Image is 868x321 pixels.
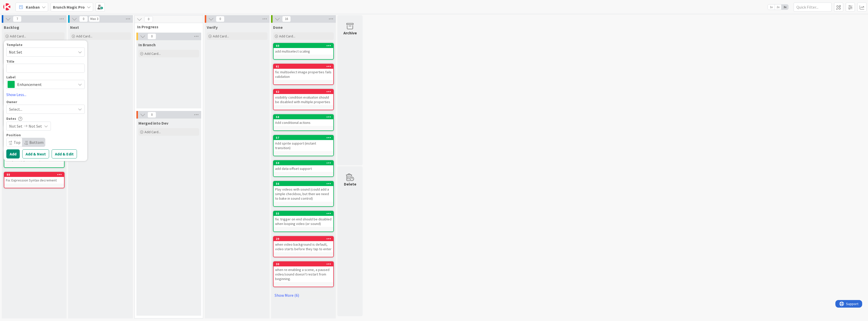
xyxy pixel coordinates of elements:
[9,49,72,55] span: Not Set
[7,173,64,176] div: 88
[4,172,64,184] div: 88Fix: Expression Syntax decrement
[274,161,333,172] div: 59add data-offset support
[6,133,21,137] span: Position
[6,91,85,98] a: Show Less...
[794,3,832,12] input: Quick Filter...
[282,16,291,22] span: 16
[53,5,85,10] b: Brunch Magic Pro
[768,5,775,10] span: 1x
[6,149,20,158] button: Add
[17,81,73,88] span: Enhancement
[76,34,92,38] span: Add Card...
[781,5,788,10] span: 3x
[274,181,333,202] div: 56Play videos with sound (could add a simple checkbox, but then we need to bake in sound control)
[274,115,333,126] div: 58Add conditional actions
[344,181,356,187] div: Delete
[14,140,20,145] span: Top
[276,161,333,165] div: 59
[274,89,333,105] div: 62visibility condition evaluaton should be disabled with multiple properties
[10,34,26,38] span: Add Card...
[26,4,40,10] span: Kanban
[11,1,23,7] span: Support
[276,90,333,94] div: 62
[4,172,64,177] div: 88
[276,115,333,119] div: 58
[6,43,23,47] span: Template
[274,181,333,186] div: 56
[90,18,98,20] div: Max 3
[29,123,42,129] span: Not Set
[274,64,333,80] div: 61fix: multiselect image properties fails validation
[276,212,333,215] div: 55
[137,24,197,29] span: In Progress
[213,34,229,38] span: Add Card...
[79,16,88,22] span: 0
[274,165,333,172] div: add data-offset support
[274,43,333,48] div: 60
[274,211,333,216] div: 55
[274,135,333,151] div: 57Add sprite support (instant transition)
[274,119,333,126] div: Add conditional actions
[276,65,333,68] div: 61
[274,237,333,241] div: 29
[276,262,333,266] div: 30
[276,182,333,186] div: 56
[4,25,19,30] span: Backlog
[144,130,161,134] span: Add Card...
[274,140,333,151] div: Add sprite support (instant transition)
[274,186,333,202] div: Play videos with sound (could add a simple checkbox, but then we need to bake in sound control)
[207,25,218,30] span: Verify
[148,33,156,39] span: 0
[276,44,333,48] div: 60
[70,25,79,30] span: Next
[216,16,224,22] span: 0
[274,135,333,140] div: 57
[148,112,156,118] span: 0
[274,241,333,252] div: when video background is default, video starts before they tap to enter
[6,100,17,104] span: Owner
[274,115,333,119] div: 58
[3,3,10,10] img: Visit kanbanzone.com
[9,106,22,112] span: Select...
[274,64,333,69] div: 61
[274,69,333,80] div: fix: multiselect image properties fails validation
[775,5,781,10] span: 2x
[138,42,156,47] span: In Branch
[6,117,16,120] span: Dates
[343,30,357,36] div: Archive
[273,291,334,299] a: Show More (6)
[144,16,153,22] span: 0
[274,211,333,227] div: 55fix: trigger on end should be disabled when looping video (or sound)
[276,136,333,140] div: 57
[276,237,333,241] div: 29
[274,262,333,266] div: 30
[29,140,44,145] span: Bottom
[13,16,22,22] span: 7
[279,34,295,38] span: Add Card...
[274,89,333,94] div: 62
[274,216,333,227] div: fix: trigger on end should be disabled when looping video (or sound)
[144,51,161,56] span: Add Card...
[274,43,333,55] div: 60add multiselect scaling
[138,121,168,126] span: Merged into Dev
[274,237,333,252] div: 29when video background is default, video starts before they tap to enter
[274,161,333,165] div: 59
[6,59,14,64] label: Title
[273,25,283,30] span: Done
[22,149,49,158] button: Add & Next
[274,94,333,105] div: visibility condition evaluaton should be disabled with multiple properties
[274,262,333,282] div: 30when re-enabling a scene, a paused video/sound doesn't restart from beginning.
[274,266,333,282] div: when re-enabling a scene, a paused video/sound doesn't restart from beginning.
[9,123,23,129] span: Not Set
[4,177,64,184] div: Fix: Expression Syntax decrement
[274,48,333,55] div: add multiselect scaling
[52,149,77,158] button: Add & Edit
[6,75,15,79] span: Label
